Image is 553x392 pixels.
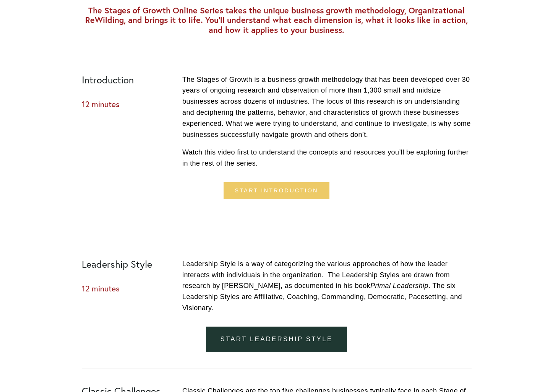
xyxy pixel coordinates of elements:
[82,74,170,86] h2: Introduction
[82,284,170,294] h3: 12 minutes
[182,74,472,140] p: The Stages of Growth is a business growth methodology that has been developed over 30 years of on...
[82,259,170,270] h2: Leadership Style
[370,282,428,290] em: Primal Leadership
[182,259,472,314] p: Leadership Style is a way of categorizing the various approaches of how the leader interacts with...
[224,182,329,199] a: Start introduction
[182,147,472,169] p: Watch this video first to understand the concepts and resources you’ll be exploring further in th...
[82,99,170,109] h3: 12 minutes
[206,327,347,352] a: Start Leadership Style
[85,5,470,35] strong: The Stages of Growth Online Series takes the unique business growth methodology, Organizational R...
